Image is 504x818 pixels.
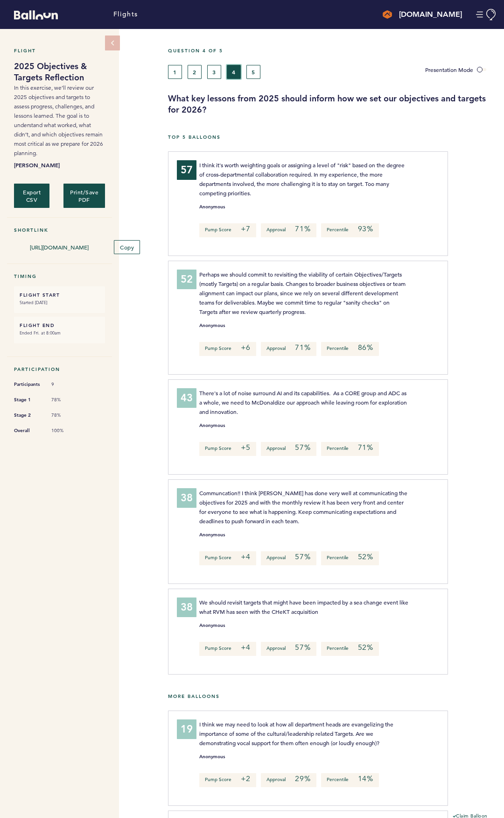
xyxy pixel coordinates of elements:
div: 19 [177,719,196,739]
span: Participants [14,380,42,389]
h4: [DOMAIN_NAME] [399,9,462,20]
p: Approval [261,342,316,356]
span: 9 [51,381,79,388]
p: Pump Score [199,223,257,237]
h1: 2025 Objectives & Targets Reflection [14,61,105,83]
span: We should revisit targets that might have been impacted by a sea change event like what RVM has s... [199,598,410,615]
p: Pump Score [199,342,257,356]
em: 52% [358,552,373,562]
a: Balloon [7,9,58,19]
p: Percentile [321,223,379,237]
em: +5 [241,443,251,452]
button: 4 [227,65,241,79]
p: Pump Score [199,773,257,787]
h5: Question 4 of 5 [168,48,497,54]
small: Anonymous [199,754,225,759]
em: 93% [358,224,373,234]
em: 52% [358,643,373,652]
em: +4 [241,552,251,562]
div: 38 [177,597,196,617]
p: Approval [261,442,316,456]
p: Approval [261,642,316,656]
span: Copy [120,243,134,251]
span: Communcation!! I think [PERSON_NAME] has done very well at communicating the objectives for 2025 ... [199,489,409,525]
span: Perhaps we should commit to revisiting the viability of certain Objectives/Targets (mostly Target... [199,270,407,315]
div: 57 [177,160,196,180]
em: +4 [241,643,251,652]
h5: Timing [14,273,105,279]
small: Anonymous [199,423,225,428]
em: 86% [358,343,373,352]
span: In this exercise, we’ll review our 2025 objectives and targets to assess progress, challenges, an... [14,84,103,156]
span: Presentation Mode [425,66,473,73]
button: 3 [207,65,221,79]
h5: Top 5 Balloons [168,134,497,140]
b: [PERSON_NAME] [14,160,105,170]
em: +2 [241,774,251,783]
span: I think we may need to look at how all department heads are evangelizing the importance of some o... [199,720,395,747]
h5: Flight [14,48,105,54]
span: Stage 1 [14,395,42,405]
div: 43 [177,388,196,408]
p: Percentile [321,342,379,356]
button: Export CSV [14,184,49,208]
span: I think it's worth weighting goals or assigning a level of "risk" based on the degree of cross-de... [199,161,406,197]
span: Stage 2 [14,411,42,420]
p: Pump Score [199,551,257,565]
em: 29% [295,774,310,783]
span: 78% [51,397,79,403]
svg: Balloon [14,10,58,20]
span: 100% [51,427,79,434]
h6: FLIGHT START [20,292,99,298]
p: Percentile [321,642,379,656]
h3: What key lessons from 2025 should inform how we set our objectives and targets for 2026? [168,93,497,115]
em: 71% [295,343,310,352]
small: Ended Fri. at 8:00am [20,328,99,338]
small: Started [DATE] [20,298,99,307]
p: Percentile [321,773,379,787]
button: 2 [188,65,202,79]
small: Anonymous [199,323,225,328]
div: 52 [177,270,196,289]
button: Copy [114,240,140,254]
p: Percentile [321,442,379,456]
h6: FLIGHT END [20,322,99,328]
em: 71% [295,224,310,234]
em: 71% [358,443,373,452]
span: 78% [51,412,79,419]
em: 57% [295,443,310,452]
h5: Shortlink [14,227,105,233]
small: Anonymous [199,205,225,209]
p: Percentile [321,551,379,565]
em: 57% [295,643,310,652]
button: Print/Save PDF [63,184,105,208]
button: Manage Account [476,9,497,21]
small: Anonymous [199,623,225,628]
span: There's a lot of noise surround AI and its capabilities. As a CORE group and ADC as a whole, we n... [199,389,408,415]
h5: More Balloons [168,693,497,699]
em: +7 [241,224,251,234]
em: 14% [358,774,373,783]
p: Approval [261,773,316,787]
button: 1 [168,65,182,79]
em: 57% [295,552,310,562]
small: Anonymous [199,533,225,537]
p: Pump Score [199,442,257,456]
h5: Participation [14,366,105,372]
p: Pump Score [199,642,257,656]
p: Approval [261,223,316,237]
em: +6 [241,343,251,352]
p: Approval [261,551,316,565]
button: 5 [246,65,260,79]
div: 38 [177,488,196,508]
a: Flights [113,9,138,20]
span: Overall [14,426,42,435]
